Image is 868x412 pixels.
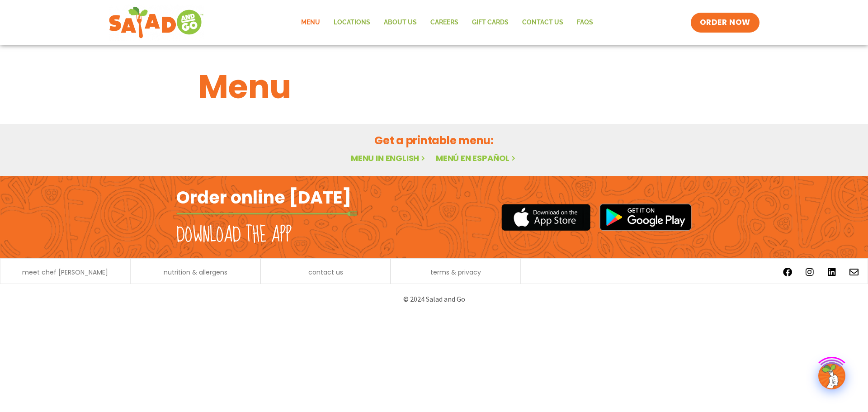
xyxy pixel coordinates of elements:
img: appstore [501,203,590,232]
a: Menu [294,12,327,33]
p: © 2024 Salad and Go [181,293,687,305]
h2: Order online [DATE] [176,186,351,208]
a: meet chef [PERSON_NAME] [22,269,108,275]
a: contact us [308,269,343,275]
a: nutrition & allergens [164,269,227,275]
a: Contact Us [515,12,570,33]
img: fork [176,211,357,216]
a: Menú en español [436,152,517,164]
img: google_play [599,204,692,231]
a: Menu in English [351,152,427,164]
h2: Get a printable menu: [198,133,670,148]
span: ORDER NOW [700,17,750,28]
a: GIFT CARDS [465,12,515,33]
a: About Us [377,12,424,33]
a: ORDER NOW [691,13,759,33]
a: Locations [327,12,377,33]
a: terms & privacy [430,269,481,275]
a: FAQs [570,12,600,33]
img: new-SAG-logo-768×292 [108,5,204,41]
h2: Download the app [176,223,292,248]
a: Careers [424,12,465,33]
h1: Menu [198,62,670,111]
nav: Menu [294,12,600,33]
